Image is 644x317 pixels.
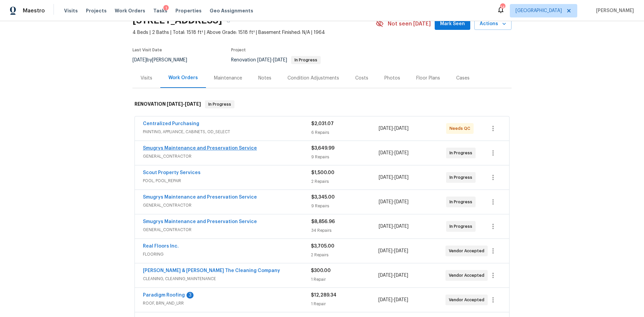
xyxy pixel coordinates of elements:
[311,219,335,224] span: $8,856.96
[167,102,201,106] span: -
[132,56,195,64] div: by [PERSON_NAME]
[500,4,505,11] div: 14
[23,7,45,14] span: Maestro
[449,223,475,230] span: In Progress
[210,7,253,14] span: Geo Assignments
[311,276,378,283] div: 1 Repair
[384,75,400,82] div: Photos
[394,126,409,131] span: [DATE]
[143,275,311,282] span: CLEANING, CLEANING_MAINTENANCE
[115,7,145,14] span: Work Orders
[388,20,431,27] span: Not seen [DATE]
[440,20,465,28] span: Mark Seen
[185,102,201,106] span: [DATE]
[449,150,475,156] span: In Progress
[206,101,234,108] span: In Progress
[143,121,199,126] a: Centralized Purchasing
[593,7,634,14] span: [PERSON_NAME]
[379,224,393,229] span: [DATE]
[143,251,311,258] span: FLOORING
[311,244,334,249] span: $3,705.00
[394,249,408,253] span: [DATE]
[311,203,379,209] div: 9 Repairs
[379,125,409,132] span: -
[311,129,379,136] div: 6 Repairs
[474,18,512,30] button: Actions
[273,58,287,62] span: [DATE]
[449,248,487,254] span: Vendor Accepted
[135,100,201,108] h6: RENOVATION
[132,94,512,115] div: RENOVATION [DATE]-[DATE]In Progress
[64,7,78,14] span: Visits
[379,174,409,181] span: -
[516,7,562,14] span: [GEOGRAPHIC_DATA]
[143,300,311,307] span: ROOF, BRN_AND_LRR
[449,272,487,279] span: Vendor Accepted
[257,58,271,62] span: [DATE]
[311,301,378,307] div: 1 Repair
[143,128,311,135] span: PAINTING, APPLIANCE, CABINETS, OD_SELECT
[449,199,475,205] span: In Progress
[394,298,408,302] span: [DATE]
[143,202,311,209] span: GENERAL_CONTRACTOR
[378,273,392,278] span: [DATE]
[311,121,334,126] span: $2,031.07
[143,219,257,224] a: Smugrys Maintenance and Preservation Service
[394,273,408,278] span: [DATE]
[141,75,152,82] div: Visits
[355,75,368,82] div: Costs
[416,75,440,82] div: Floor Plans
[379,175,393,180] span: [DATE]
[394,200,409,204] span: [DATE]
[394,175,409,180] span: [DATE]
[379,150,409,156] span: -
[143,195,257,200] a: Smugrys Maintenance and Preservation Service
[86,7,107,14] span: Projects
[311,146,334,151] span: $3,649.99
[186,292,194,299] div: 3
[449,125,473,132] span: Needs QC
[287,75,339,82] div: Condition Adjustments
[214,75,242,82] div: Maintenance
[394,224,409,229] span: [DATE]
[456,75,470,82] div: Cases
[163,5,169,12] div: 1
[379,126,393,131] span: [DATE]
[379,151,393,155] span: [DATE]
[168,74,198,81] div: Work Orders
[143,146,257,151] a: Smugrys Maintenance and Preservation Service
[143,226,311,233] span: GENERAL_CONTRACTOR
[378,248,408,254] span: -
[311,293,336,298] span: $12,289.34
[394,151,409,155] span: [DATE]
[311,170,334,175] span: $1,500.00
[167,102,183,106] span: [DATE]
[143,170,201,175] a: Scout Property Services
[379,200,393,204] span: [DATE]
[143,177,311,184] span: POOL, POOL_REPAIR
[311,227,379,234] div: 34 Repairs
[143,268,280,273] a: [PERSON_NAME] & [PERSON_NAME] The Cleaning Company
[379,199,409,205] span: -
[378,297,408,303] span: -
[143,153,311,160] span: GENERAL_CONTRACTOR
[132,48,162,52] span: Last Visit Date
[231,48,246,52] span: Project
[435,18,470,30] button: Mark Seen
[378,298,392,302] span: [DATE]
[143,293,185,298] a: Paradigm Roofing
[258,75,271,82] div: Notes
[143,244,179,249] a: Real Floors Inc.
[311,252,378,258] div: 2 Repairs
[153,8,167,13] span: Tasks
[311,268,331,273] span: $300.00
[231,58,321,62] span: Renovation
[175,7,202,14] span: Properties
[378,249,392,253] span: [DATE]
[449,174,475,181] span: In Progress
[311,178,379,185] div: 2 Repairs
[378,272,408,279] span: -
[132,58,147,62] span: [DATE]
[379,223,409,230] span: -
[311,154,379,160] div: 9 Repairs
